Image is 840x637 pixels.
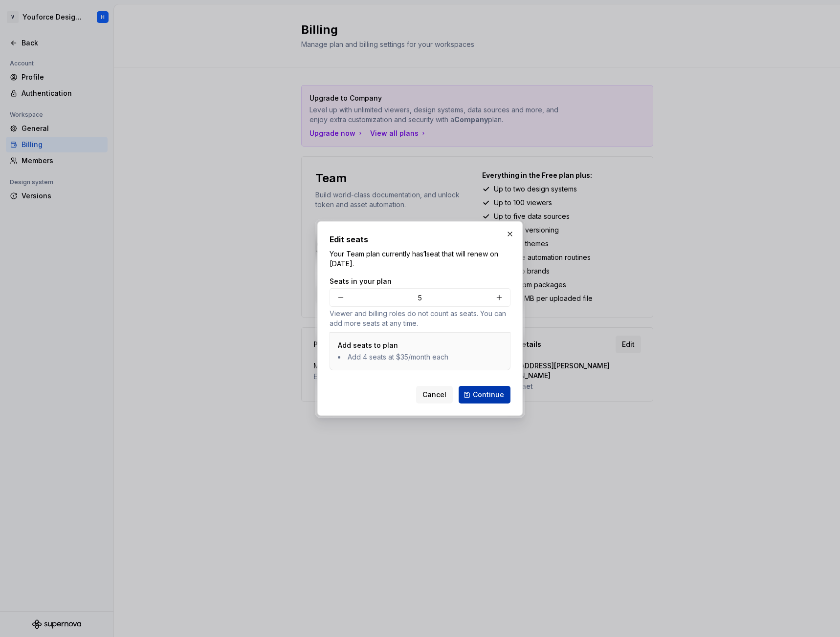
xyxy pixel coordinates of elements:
b: 1 [423,250,426,258]
button: Cancel [416,386,453,403]
p: Viewer and billing roles do not count as seats. You can add more seats at any time. [330,309,510,328]
li: Add 4 seats at $35/month each [338,352,502,362]
p: Your Team plan currently has seat that will renew on [DATE]. [330,249,510,269]
span: Cancel [422,390,446,400]
span: Continue [473,390,504,400]
label: Seats in your plan [330,276,392,286]
button: Continue [459,386,510,403]
h2: Edit seats [330,234,510,245]
p: Add seats to plan [338,340,502,350]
